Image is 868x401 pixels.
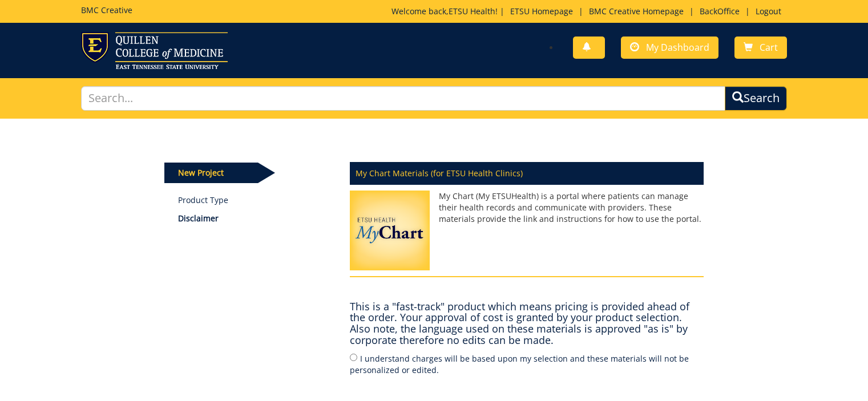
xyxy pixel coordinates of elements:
p: New Project [164,163,258,183]
span: My Dashboard [646,41,709,54]
a: ETSU Homepage [504,6,579,17]
a: Logout [750,6,787,17]
a: BackOffice [694,6,745,17]
button: Search [725,86,787,111]
a: BMC Creative Homepage [583,6,689,17]
h5: BMC Creative [81,6,132,14]
p: Disclaimer [178,213,333,224]
span: Cart [760,41,778,54]
img: ETSU logo [81,32,228,69]
p: Welcome back, ! | | | | [391,6,787,17]
p: My Chart Materials (for ETSU Health Clinics) [350,162,704,185]
a: Cart [734,37,787,59]
a: ETSU Health [449,6,495,17]
input: I understand charges will be based upon my selection and these materials will not be personalized... [350,354,357,361]
h4: This is a "fast-track" product which means pricing is provided ahead of the order. Your approval ... [350,301,704,346]
label: I understand charges will be based upon my selection and these materials will not be personalized... [350,352,704,376]
a: My Dashboard [621,37,718,59]
input: Search... [81,86,726,111]
p: My Chart (My ETSUHealth) is a portal where patients can manage their health records and communica... [350,191,704,225]
a: Product Type [178,195,333,206]
img: MyChart [350,191,430,276]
